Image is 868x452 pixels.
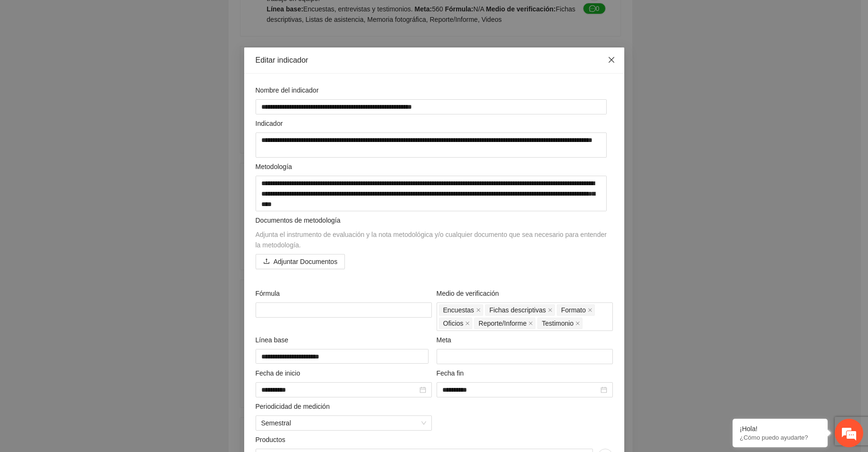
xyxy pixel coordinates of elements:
[575,321,580,326] span: close
[5,259,181,292] textarea: Escriba su mensaje y pulse “Intro”
[261,416,426,430] span: Semestral
[474,318,535,329] span: Reporte/Informe
[485,304,555,316] span: Fichas descriptivas
[437,335,455,345] span: Meta
[542,318,573,329] span: Testimonio
[740,434,820,441] p: ¿Cómo puedo ayudarte?
[588,308,592,312] span: close
[599,47,624,73] button: Close
[263,258,270,265] span: upload
[740,425,820,433] div: ¡Hola!
[256,85,323,95] span: Nombre del indicador
[439,318,473,329] span: Oficios
[528,321,533,326] span: close
[55,127,131,223] span: Estamos en línea.
[437,288,503,299] span: Medio de verificación
[476,308,481,312] span: close
[256,335,292,345] span: Línea base
[256,434,289,445] span: Productos
[537,318,582,329] span: Testimonio
[256,217,341,224] span: Documentos de metodología
[443,318,464,329] span: Oficios
[443,305,474,315] span: Encuestas
[256,231,607,249] span: Adjunta el instrumento de evaluación y la nota metodológica y/o cualquier documento que sea neces...
[557,304,595,316] span: Formato
[256,368,304,378] span: Fecha de inicio
[49,48,160,61] div: Chatee con nosotros ahora
[256,254,345,269] button: uploadAdjuntar Documentos
[256,161,296,172] span: Metodología
[156,5,179,28] div: Minimizar ventana de chat en vivo
[256,55,613,66] div: Editar indicador
[608,56,615,64] span: close
[256,118,286,129] span: Indicador
[478,318,526,329] span: Reporte/Informe
[256,288,284,299] span: Fórmula
[274,256,338,267] span: Adjuntar Documentos
[437,368,467,378] span: Fecha fin
[465,321,470,326] span: close
[489,305,546,315] span: Fichas descriptivas
[439,304,483,316] span: Encuestas
[256,258,345,265] span: uploadAdjuntar Documentos
[256,401,334,412] span: Periodicidad de medición
[548,308,553,312] span: close
[561,305,586,315] span: Formato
